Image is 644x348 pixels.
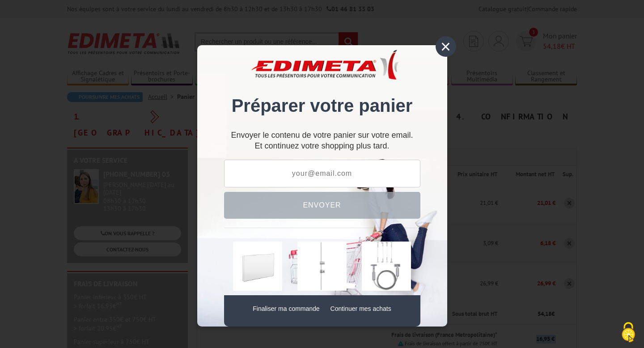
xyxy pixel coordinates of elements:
div: × [436,36,456,57]
a: Finaliser ma commande [253,305,319,312]
div: Préparer votre panier [224,59,420,125]
button: Cookies (fenêtre modale) [613,318,644,348]
p: Envoyer le contenu de votre panier sur votre email. [224,134,420,136]
input: your@email.com [224,160,420,187]
div: Et continuez votre shopping plus tard. [224,134,420,151]
button: Envoyer [224,192,420,219]
img: Cookies (fenêtre modale) [617,321,640,344]
a: Continuer mes achats [330,305,391,312]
